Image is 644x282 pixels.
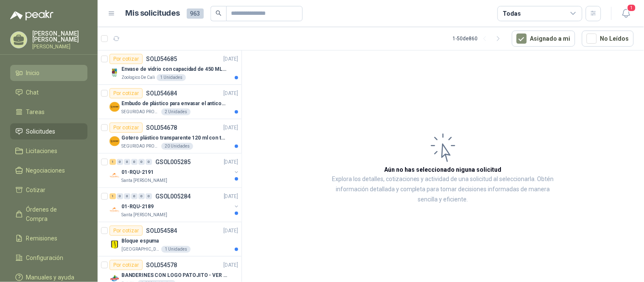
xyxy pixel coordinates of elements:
a: Por cotizarSOL054678[DATE] Company LogoGotero plástico transparente 120 ml con tapa de seguridadS... [98,119,242,154]
button: No Leídos [582,31,634,47]
div: 1 - 50 de 860 [453,32,505,45]
p: [DATE] [224,55,238,63]
div: 0 [117,193,123,199]
img: Company Logo [110,205,120,215]
div: 1 [110,159,116,165]
p: 01-RQU-2189 [121,203,154,211]
div: Por cotizar [110,226,143,236]
span: 963 [187,8,204,19]
p: GSOL005284 [155,193,191,199]
button: 1 [619,6,634,21]
div: 2 Unidades [161,109,191,115]
span: Inicio [26,68,40,78]
p: [DATE] [224,124,238,132]
h3: Aún no has seleccionado niguna solicitud [385,165,502,174]
p: [DATE] [224,261,238,269]
span: Chat [26,88,39,97]
span: Órdenes de Compra [26,205,79,223]
span: Solicitudes [26,127,56,136]
a: Negociaciones [10,162,87,179]
p: Zoologico De Cali [121,74,155,81]
div: 0 [124,159,130,165]
p: SOL054684 [146,90,177,96]
a: 1 0 0 0 0 0 GSOL005284[DATE] Company Logo01-RQU-2189Santa [PERSON_NAME] [110,191,240,218]
div: 0 [146,159,152,165]
a: Cotizar [10,182,87,198]
p: Gotero plástico transparente 120 ml con tapa de seguridad [121,134,227,142]
div: 0 [138,159,145,165]
p: [GEOGRAPHIC_DATA] [121,246,160,253]
p: [DATE] [224,89,238,98]
div: 0 [131,159,138,165]
img: Company Logo [110,170,120,181]
button: Asignado a mi [512,31,575,47]
p: [DATE] [224,158,238,166]
div: Todas [503,9,521,18]
a: Remisiones [10,230,87,246]
p: SOL054578 [146,262,177,268]
p: BANDERINES CON LOGO PATOJITO - VER DOC ADJUNTO [121,271,227,279]
span: Configuración [26,253,64,262]
span: 1 [627,4,636,12]
p: GSOL005285 [155,159,191,165]
p: SEGURIDAD PROVISER LTDA [121,109,160,115]
span: Licitaciones [26,146,58,156]
p: SEGURIDAD PROVISER LTDA [121,143,160,150]
img: Company Logo [110,102,120,112]
a: Licitaciones [10,143,87,159]
div: 0 [138,193,145,199]
div: Por cotizar [110,88,143,98]
p: [DATE] [224,227,238,235]
p: Bloque espuma [121,237,159,245]
div: 0 [124,193,130,199]
h1: Mis solicitudes [126,7,180,20]
div: 0 [146,193,152,199]
p: [PERSON_NAME] [32,44,87,49]
p: SOL054685 [146,56,177,62]
p: Embudo de plástico para envasar el anticorrosivo / lubricante [121,100,227,108]
span: Tareas [26,107,45,117]
a: Por cotizarSOL054584[DATE] Company LogoBloque espuma[GEOGRAPHIC_DATA]1 Unidades [98,222,242,257]
div: 0 [117,159,123,165]
div: Por cotizar [110,260,143,270]
img: Company Logo [110,239,120,249]
p: [DATE] [224,193,238,201]
p: Santa [PERSON_NAME] [121,212,167,218]
p: SOL054678 [146,125,177,131]
a: Solicitudes [10,123,87,140]
div: 1 [110,193,116,199]
img: Logo peakr [10,10,53,20]
p: Envase de vidrio con capacidad de 450 ML – 9X8X8 CM Caja x 12 unidades [121,65,227,73]
a: Órdenes de Compra [10,201,87,227]
div: 20 Unidades [161,143,193,150]
div: 0 [131,193,138,199]
img: Company Logo [110,67,120,78]
p: 01-RQU-2191 [121,168,154,176]
span: search [216,10,222,16]
div: 1 Unidades [161,246,191,253]
p: Santa [PERSON_NAME] [121,177,167,184]
a: Chat [10,84,87,101]
p: Explora los detalles, cotizaciones y actividad de una solicitud al seleccionarla. Obtén informaci... [327,174,559,205]
a: Inicio [10,65,87,81]
a: Tareas [10,104,87,120]
div: Por cotizar [110,54,143,64]
span: Manuales y ayuda [26,273,75,282]
a: Por cotizarSOL054685[DATE] Company LogoEnvase de vidrio con capacidad de 450 ML – 9X8X8 CM Caja x... [98,50,242,85]
p: [PERSON_NAME] [PERSON_NAME] [32,31,87,42]
span: Cotizar [26,185,46,195]
span: Remisiones [26,234,58,243]
a: Por cotizarSOL054684[DATE] Company LogoEmbudo de plástico para envasar el anticorrosivo / lubrica... [98,85,242,119]
img: Company Logo [110,136,120,146]
div: 1 Unidades [157,74,186,81]
a: Configuración [10,250,87,266]
span: Negociaciones [26,166,65,175]
a: 1 0 0 0 0 0 GSOL005285[DATE] Company Logo01-RQU-2191Santa [PERSON_NAME] [110,157,240,184]
p: SOL054584 [146,228,177,234]
div: Por cotizar [110,123,143,133]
